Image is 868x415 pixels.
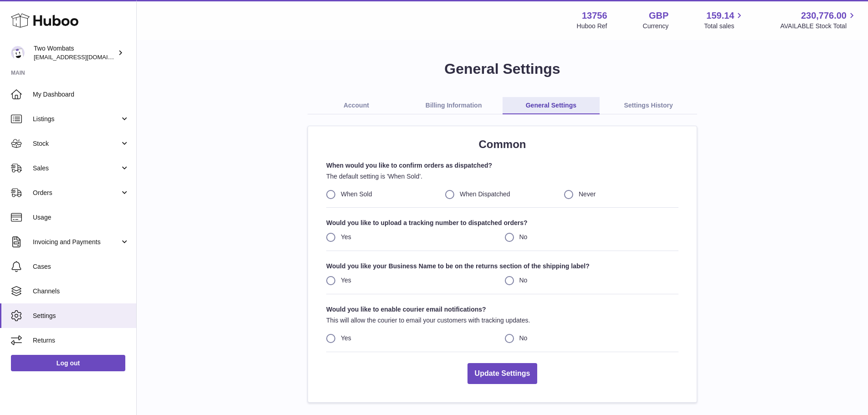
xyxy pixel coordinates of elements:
[33,238,120,246] span: Invoicing and Payments
[33,287,129,296] span: Channels
[326,262,678,271] strong: Would you like your Business Name to be on the returns section of the shipping label?
[326,276,500,285] label: Yes
[503,97,600,114] a: General Settings
[33,336,129,345] span: Returns
[326,305,678,314] strong: Would you like to enable courier email notifications?
[34,44,116,61] div: Two Wombats
[445,190,560,199] label: When Dispatched
[33,312,129,320] span: Settings
[33,139,120,148] span: Stock
[33,115,120,123] span: Listings
[34,53,134,61] span: [EMAIL_ADDRESS][DOMAIN_NAME]
[600,97,697,114] a: Settings History
[33,213,129,222] span: Usage
[326,172,678,181] p: The default setting is 'When Sold’.
[780,22,857,31] span: AVAILABLE Stock Total
[11,46,25,60] img: cormac@twowombats.com
[326,161,678,170] strong: When would you like to confirm orders as dispatched?
[801,10,847,22] span: 230,776.00
[326,190,441,199] label: When Sold
[326,137,678,152] h2: Common
[33,90,129,99] span: My Dashboard
[326,219,678,227] strong: Would you like to upload a tracking number to dispatched orders?
[704,10,745,31] a: 159.14 Total sales
[706,10,734,22] span: 159.14
[308,97,405,114] a: Account
[326,233,500,241] label: Yes
[326,334,500,343] label: Yes
[33,164,120,173] span: Sales
[582,10,607,22] strong: 13756
[505,233,679,241] label: No
[704,22,745,31] span: Total sales
[577,22,607,31] div: Huboo Ref
[151,59,853,79] h1: General Settings
[505,276,679,285] label: No
[505,334,679,343] label: No
[11,355,125,371] a: Log out
[405,97,503,114] a: Billing Information
[564,190,678,199] label: Never
[326,316,678,325] p: This will allow the courier to email your customers with tracking updates.
[33,262,129,271] span: Cases
[33,189,120,197] span: Orders
[780,10,857,31] a: 230,776.00 AVAILABLE Stock Total
[467,363,538,384] button: Update Settings
[649,10,668,22] strong: GBP
[643,22,669,31] div: Currency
